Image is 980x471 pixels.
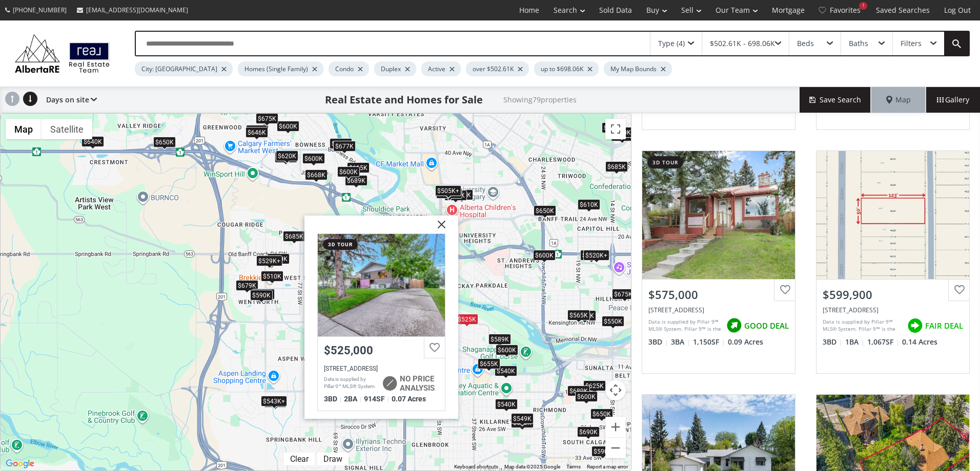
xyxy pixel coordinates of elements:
[324,395,341,403] span: 3 BD
[444,190,467,201] div: $649K
[511,413,534,423] div: $549K
[421,61,461,76] div: Active
[867,337,900,347] span: 1,067 SF
[905,315,925,336] img: rating icon
[859,2,867,10] div: 1
[496,344,518,355] div: $600K
[504,464,560,469] span: Map data ©2025 Google
[591,445,614,456] div: $590K
[602,122,624,133] div: $629K
[6,119,42,139] button: Show street map
[567,309,590,320] div: $565K
[277,120,299,131] div: $600K
[744,320,789,331] span: GOOD DEAL
[648,306,789,314] div: 55 Strathcona Close, Calgary, AB T3H 1L2
[274,152,297,162] div: $650K
[256,255,282,266] div: $529K+
[236,280,258,291] div: $679K
[454,463,498,470] button: Keyboard shortcuts
[13,6,67,14] span: [PHONE_NUMBER]
[534,61,599,76] div: up to $698.06K
[374,61,416,76] div: Duplex
[823,287,963,303] div: $599,900
[321,454,345,464] div: Draw
[3,457,37,470] img: Google
[823,337,843,347] span: 3 BD
[845,337,865,347] span: 1 BA
[806,140,980,384] a: $599,900[STREET_ADDRESS]Data is supplied by Pillar 9™ MLS® System. Pillar 9™ is the owner of the ...
[324,344,439,357] div: $525,000
[425,216,451,241] img: x.svg
[658,40,685,47] div: Type (4)
[323,239,358,250] div: 3d tour
[435,186,461,197] div: $609K+
[10,32,114,75] img: Logo
[534,205,556,216] div: $650K
[344,395,361,403] span: 2 BA
[238,61,323,76] div: Homes (Single Family)
[937,95,969,105] span: Gallery
[612,289,638,299] div: $675K+
[275,152,297,163] div: $630K
[317,454,349,464] div: Click to draw.
[724,315,744,336] img: rating icon
[693,337,725,347] span: 1,150 SF
[283,230,305,241] div: $685K
[305,169,328,180] div: $668K
[578,199,600,209] div: $610K
[605,438,626,458] button: Zoom out
[902,337,937,347] span: 0.14 Acres
[648,318,721,333] div: Data is supplied by Pillar 9™ MLS® System. Pillar 9™ is the owner of the copyright in its MLS® Sy...
[511,417,534,427] div: $680K
[583,380,606,391] div: $625K
[337,166,360,177] div: $600K
[823,318,902,333] div: Data is supplied by Pillar 9™ MLS® System. Pillar 9™ is the owner of the copyright in its MLS® Sy...
[41,87,97,113] div: Days on site
[347,162,370,173] div: $615K
[364,395,389,403] span: 914 SF
[580,249,603,260] div: $505K
[246,127,268,138] div: $646K
[261,270,283,281] div: $510K
[648,337,668,347] span: 3 BD
[276,150,298,161] div: $620K
[72,1,193,19] a: [EMAIL_ADDRESS][DOMAIN_NAME]
[648,287,789,303] div: $575,000
[797,40,814,47] div: Beds
[583,250,609,261] div: $520K+
[345,175,367,186] div: $689K
[901,40,922,47] div: Filters
[605,119,626,139] button: Toggle fullscreen view
[400,374,439,393] span: NO PRICE ANALYSIS
[456,313,478,324] div: $525K
[435,185,461,196] div: $505K+
[153,136,176,147] div: $650K
[317,233,445,411] a: 3d tour$525,000[STREET_ADDRESS]Data is supplied by Pillar 9™ MLS® System. Pillar 9™ is the owner ...
[710,40,775,47] div: $502.61K - 698.06K
[602,316,624,327] div: $550K
[325,93,483,107] h1: Real Estate and Homes for Sale
[379,373,400,394] img: rating icon
[728,337,763,347] span: 0.09 Acres
[566,464,581,469] a: Terms
[800,87,871,113] button: Save Search
[574,310,596,321] div: $535K
[42,119,92,139] button: Show satellite imagery
[871,87,926,113] div: Map
[886,95,911,105] span: Map
[318,234,445,336] div: 301 38 Street SW, Calgary, AB T3C 1S9
[567,386,590,396] div: $689K
[495,365,517,376] div: $540K
[135,61,233,76] div: City: [GEOGRAPHIC_DATA]
[81,136,104,146] div: $640K
[575,391,598,402] div: $600K
[324,376,377,391] div: Data is supplied by Pillar 9™ MLS® System. Pillar 9™ is the owner of the copyright in its MLS® Sy...
[302,153,325,164] div: $600K
[478,358,500,369] div: $655K
[284,454,315,464] div: Click to clear.
[3,457,37,470] a: Open this area in Google Maps (opens a new window)
[250,290,273,301] div: $590K
[503,96,577,103] h2: Showing 79 properties
[329,61,369,76] div: Condo
[330,138,352,149] div: $630K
